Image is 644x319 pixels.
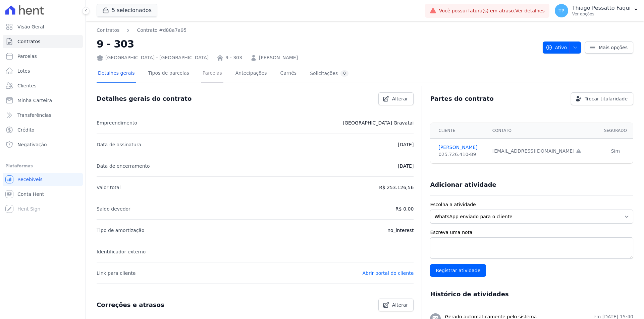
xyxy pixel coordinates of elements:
[598,139,633,164] td: Sim
[97,27,186,34] nav: Breadcrumb
[3,20,83,33] a: Visão Geral
[17,191,44,197] span: Conta Hent
[97,141,141,149] p: Data de assinatura
[379,183,414,191] p: R$ 253.126,56
[572,5,631,11] p: Thiago Pessatto Faqui
[97,162,150,170] p: Data de encerramento
[17,127,35,133] span: Crédito
[343,119,414,127] p: [GEOGRAPHIC_DATA] Gravatai
[3,64,83,78] a: Lotes
[515,8,545,13] a: Ver detalhes
[585,42,633,54] a: Mais opções
[492,148,594,155] div: [EMAIL_ADDRESS][DOMAIN_NAME]
[97,36,537,52] h2: 9 - 303
[430,229,633,236] label: Escreva uma nota
[340,70,348,77] div: 0
[17,176,43,183] span: Recebíveis
[97,226,145,234] p: Tipo de amortização
[439,7,545,14] span: Você possui fatura(s) em atraso.
[430,95,494,103] h3: Partes do contrato
[97,27,119,34] a: Contratos
[3,50,83,63] a: Parcelas
[392,95,408,102] span: Alterar
[225,54,242,61] a: 9 - 303
[97,183,121,191] p: Valor total
[430,123,488,139] th: Cliente
[17,141,47,148] span: Negativação
[259,54,298,61] a: [PERSON_NAME]
[234,65,268,83] a: Antecipações
[97,4,157,17] button: 5 selecionados
[398,162,414,170] p: [DATE]
[97,27,537,34] nav: Breadcrumb
[558,8,564,13] span: TP
[398,141,414,149] p: [DATE]
[362,270,414,276] a: Abrir portal do cliente
[97,54,209,61] div: [GEOGRAPHIC_DATA] - [GEOGRAPHIC_DATA]
[546,42,567,54] span: Ativo
[17,82,36,89] span: Clientes
[598,123,633,139] th: Segurado
[17,97,52,104] span: Minha Carteira
[17,53,37,60] span: Parcelas
[549,1,644,20] button: TP Thiago Pessatto Faqui Ver opções
[97,205,130,213] p: Saldo devedor
[279,65,298,83] a: Carnês
[387,226,414,234] p: no_interest
[3,94,83,107] a: Minha Carteira
[17,38,40,45] span: Contratos
[430,201,633,208] label: Escolha a atividade
[137,27,186,34] a: Contrato #d88a7a95
[438,144,484,151] a: [PERSON_NAME]
[430,264,486,277] input: Registrar atividade
[201,65,223,83] a: Parcelas
[97,65,136,83] a: Detalhes gerais
[3,79,83,92] a: Clientes
[5,162,80,170] div: Plataformas
[430,181,496,189] h3: Adicionar atividade
[3,173,83,186] a: Recebíveis
[97,248,146,256] p: Identificador externo
[97,119,137,127] p: Empreendimento
[17,23,44,30] span: Visão Geral
[571,92,633,105] a: Trocar titularidade
[3,108,83,122] a: Transferências
[17,68,30,74] span: Lotes
[378,92,414,105] a: Alterar
[585,95,628,102] span: Trocar titularidade
[488,123,598,139] th: Contato
[438,151,484,158] div: 025.726.410-89
[3,123,83,137] a: Crédito
[3,187,83,201] a: Conta Hent
[543,42,581,54] button: Ativo
[599,44,628,51] span: Mais opções
[3,35,83,48] a: Contratos
[392,302,408,308] span: Alterar
[430,290,508,298] h3: Histórico de atividades
[395,205,414,213] p: R$ 0,00
[378,299,414,311] a: Alterar
[97,269,136,277] p: Link para cliente
[572,11,631,17] p: Ver opções
[310,70,348,77] div: Solicitações
[17,112,51,118] span: Transferências
[309,65,350,83] a: Solicitações0
[97,301,164,309] h3: Correções e atrasos
[147,65,191,83] a: Tipos de parcelas
[97,95,192,103] h3: Detalhes gerais do contrato
[3,138,83,151] a: Negativação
